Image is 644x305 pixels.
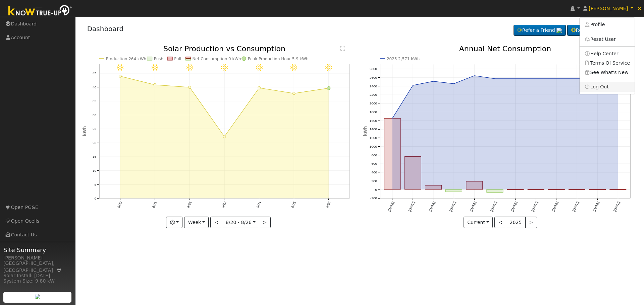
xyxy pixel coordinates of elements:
[370,84,377,88] text: 2400
[576,77,578,80] circle: onclick=""
[292,92,295,95] circle: onclick=""
[259,217,271,228] button: >
[210,217,222,228] button: <
[325,64,332,71] i: 8/26 - MostlyClear
[580,49,635,58] a: Help Center
[637,4,642,12] span: ×
[556,28,562,33] img: retrieve
[580,68,635,77] a: See What's New
[106,57,146,61] text: Production 264 kWh
[152,64,158,71] i: 8/21 - Clear
[119,75,121,78] circle: onclick=""
[494,217,506,228] button: <
[371,179,377,183] text: 200
[507,189,524,190] rect: onclick=""
[222,217,259,228] button: 8/20 - 8/26
[5,4,75,19] img: Know True-Up
[94,183,96,186] text: 5
[387,201,395,212] text: [DATE]
[325,201,331,209] text: 8/26
[221,201,227,209] text: 8/23
[370,67,377,71] text: 2800
[514,77,517,80] circle: onclick=""
[425,185,442,189] rect: onclick=""
[371,162,377,166] text: 600
[580,82,635,92] a: Log Out
[580,58,635,68] a: Terms Of Service
[511,201,518,212] text: [DATE]
[3,278,72,285] div: System Size: 9.80 kW
[490,201,497,212] text: [DATE]
[572,201,580,212] text: [DATE]
[186,64,193,71] i: 8/22 - Clear
[432,80,435,83] circle: onclick=""
[567,25,632,36] a: Request a Cleaning
[506,217,526,228] button: 2025
[256,201,262,209] text: 8/24
[408,201,416,212] text: [DATE]
[186,201,192,209] text: 8/22
[528,189,544,190] rect: onclick=""
[446,189,462,192] rect: onclick=""
[370,145,377,148] text: 1000
[117,201,123,209] text: 8/20
[82,126,87,136] text: kWh
[92,127,96,131] text: 25
[610,189,626,190] rect: onclick=""
[548,189,565,190] rect: onclick=""
[375,188,377,192] text: 0
[94,197,96,200] text: 0
[405,157,421,189] rect: onclick=""
[387,57,420,61] text: 2025 2,571 kWh
[469,201,477,212] text: [DATE]
[580,20,635,29] a: Profile
[370,101,377,105] text: 2000
[391,117,394,120] circle: onclick=""
[192,57,241,61] text: Net Consumption 0 kWh
[92,155,96,159] text: 15
[154,57,163,61] text: Push
[248,57,309,61] text: Peak Production Hour 5.9 kWh
[569,189,585,190] rect: onclick=""
[92,71,96,75] text: 45
[531,201,539,212] text: [DATE]
[92,141,96,145] text: 20
[370,128,377,131] text: 1400
[92,169,96,172] text: 10
[580,34,635,44] a: Reset User
[589,189,606,190] rect: onclick=""
[449,201,457,212] text: [DATE]
[473,74,476,77] circle: onclick=""
[92,113,96,117] text: 30
[258,87,260,89] circle: onclick=""
[555,77,558,80] circle: onclick=""
[3,260,72,274] div: [GEOGRAPHIC_DATA], [GEOGRAPHIC_DATA]
[551,201,559,212] text: [DATE]
[188,86,191,89] circle: onclick=""
[184,217,209,228] button: Week
[514,25,566,36] a: Refer a Friend
[370,136,377,140] text: 1200
[535,77,537,80] circle: onclick=""
[464,217,493,228] button: Current
[589,6,628,11] span: [PERSON_NAME]
[174,57,181,61] text: Pull
[290,64,297,71] i: 8/25 - Clear
[370,119,377,123] text: 1600
[163,45,285,53] text: Solar Production vs Consumption
[428,201,436,212] text: [DATE]
[371,153,377,157] text: 800
[256,64,263,71] i: 8/24 - Clear
[363,126,368,136] text: kWh
[613,201,621,212] text: [DATE]
[223,135,226,138] circle: onclick=""
[370,76,377,79] text: 2600
[87,25,124,33] a: Dashboard
[35,294,40,299] img: retrieve
[327,86,330,90] circle: onclick=""
[340,46,345,51] text: 
[3,245,72,254] span: Site Summary
[3,272,72,279] div: Solar Install: [DATE]
[487,189,503,193] rect: onclick=""
[370,110,377,114] text: 1800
